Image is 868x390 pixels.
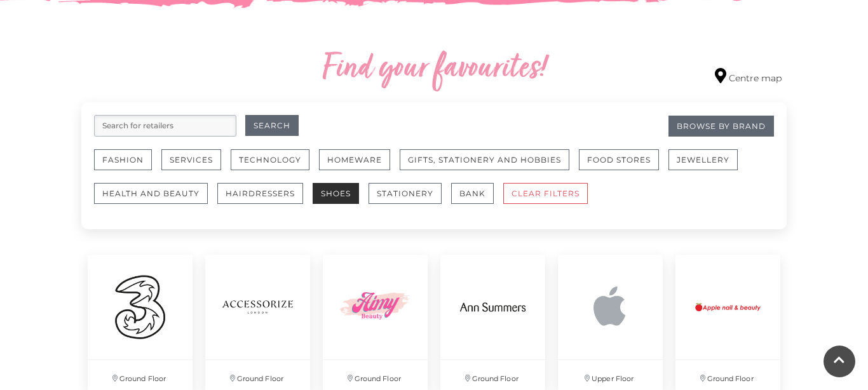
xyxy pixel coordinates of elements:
button: Fashion [94,149,152,170]
button: Technology [231,149,309,170]
button: Services [161,149,221,170]
a: Services [161,149,231,183]
a: CLEAR FILTERS [503,183,597,217]
a: Centre map [715,68,782,85]
button: Jewellery [668,149,738,170]
a: Homeware [319,149,400,183]
a: Browse By Brand [668,116,774,137]
button: Search [245,115,299,136]
input: Search for retailers [94,115,236,137]
a: Health and Beauty [94,183,217,217]
button: Bank [451,183,494,204]
a: Hairdressers [217,183,313,217]
button: Stationery [369,183,442,204]
button: CLEAR FILTERS [503,183,588,204]
button: Homeware [319,149,390,170]
a: Stationery [369,183,451,217]
a: Shoes [313,183,369,217]
button: Gifts, Stationery and Hobbies [400,149,569,170]
a: Fashion [94,149,161,183]
a: Gifts, Stationery and Hobbies [400,149,579,183]
h2: Find your favourites! [202,49,666,90]
a: Jewellery [668,149,747,183]
button: Health and Beauty [94,183,208,204]
button: Shoes [313,183,359,204]
a: Bank [451,183,503,217]
button: Food Stores [579,149,659,170]
button: Hairdressers [217,183,303,204]
a: Food Stores [579,149,668,183]
a: Technology [231,149,319,183]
